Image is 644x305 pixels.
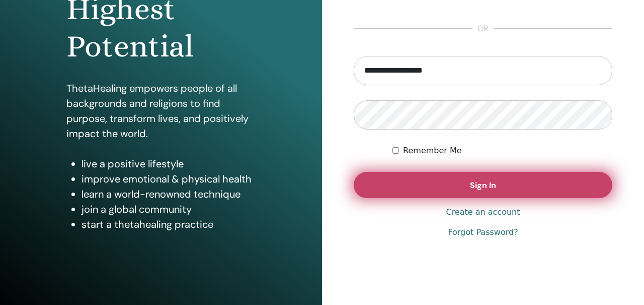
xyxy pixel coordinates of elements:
[392,145,612,157] div: Keep me authenticated indefinitely or until I manually logout
[446,206,520,218] a: Create an account
[66,81,256,141] p: ThetaHealing empowers people of all backgrounds and religions to find purpose, transform lives, a...
[82,202,256,217] li: join a global community
[472,23,494,35] span: or
[470,180,496,191] span: Sign In
[82,217,256,232] li: start a thetahealing practice
[403,145,462,157] label: Remember Me
[82,171,256,187] li: improve emotional & physical health
[354,172,612,198] button: Sign In
[82,187,256,202] li: learn a world-renowned technique
[448,226,518,238] a: Forgot Password?
[82,156,256,171] li: live a positive lifestyle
